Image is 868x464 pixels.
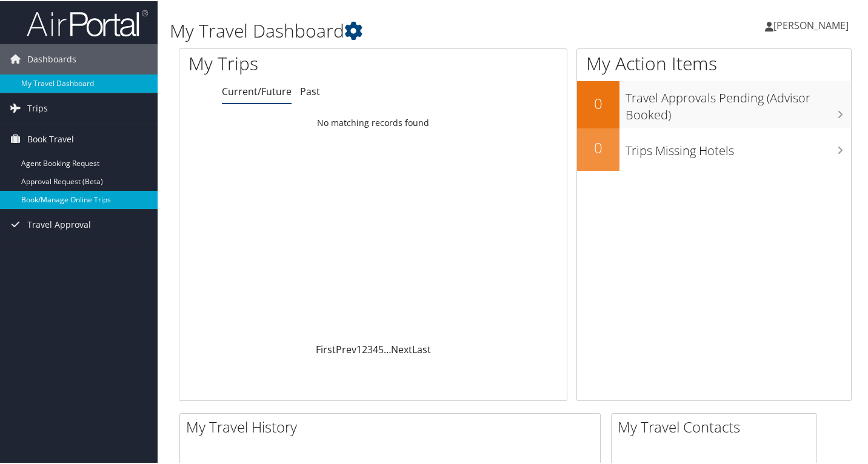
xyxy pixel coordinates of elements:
[362,342,367,355] a: 2
[356,342,362,355] a: 1
[577,136,619,157] h2: 0
[577,92,619,113] h2: 0
[373,342,378,355] a: 4
[577,127,851,170] a: 0Trips Missing Hotels
[186,416,600,436] h2: My Travel History
[336,342,356,355] a: Prev
[626,82,851,122] h3: Travel Approvals Pending (Advisor Booked)
[577,80,851,127] a: 0Travel Approvals Pending (Advisor Booked)
[222,84,292,97] a: Current/Future
[577,50,851,75] h1: My Action Items
[626,135,851,158] h3: Trips Missing Hotels
[27,123,74,153] span: Book Travel
[618,416,816,436] h2: My Travel Contacts
[170,17,630,42] h1: My Travel Dashboard
[412,342,431,355] a: Last
[316,342,336,355] a: First
[27,8,148,36] img: airportal-logo.png
[773,18,849,31] span: [PERSON_NAME]
[27,92,48,122] span: Trips
[27,208,91,239] span: Travel Approval
[189,50,396,75] h1: My Trips
[765,6,861,42] a: [PERSON_NAME]
[391,342,412,355] a: Next
[378,342,384,355] a: 5
[300,84,320,97] a: Past
[27,43,76,73] span: Dashboards
[384,342,391,355] span: …
[367,342,373,355] a: 3
[179,111,567,133] td: No matching records found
